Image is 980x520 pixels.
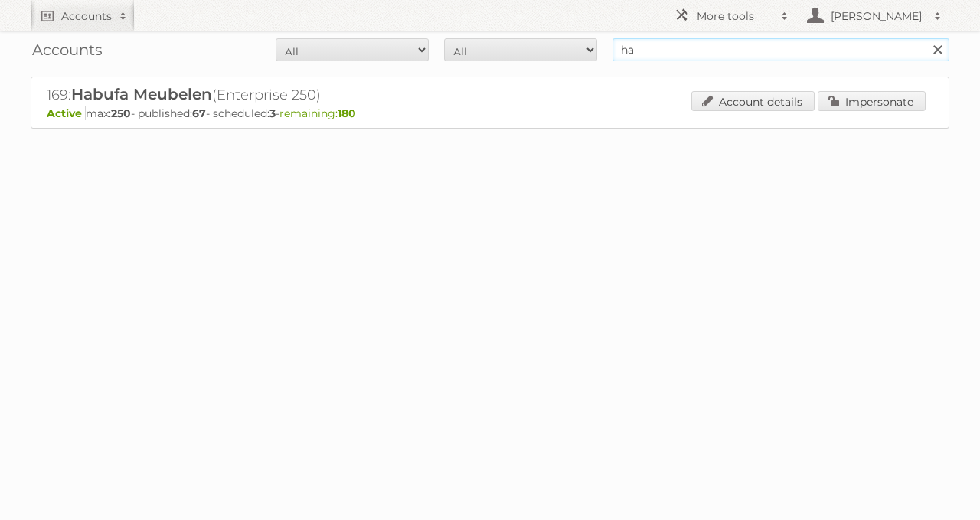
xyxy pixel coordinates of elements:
[697,8,773,24] h2: More tools
[269,106,276,120] strong: 3
[47,85,583,105] h2: 169: (Enterprise 250)
[691,91,815,111] a: Account details
[338,106,356,120] strong: 180
[279,106,356,120] span: remaining:
[47,106,86,120] span: Active
[71,85,212,103] span: Habufa Meubelen
[827,8,926,24] h2: [PERSON_NAME]
[818,91,926,111] a: Impersonate
[192,106,206,120] strong: 67
[111,106,131,120] strong: 250
[47,106,933,120] p: max: - published: - scheduled: -
[61,8,112,24] h2: Accounts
